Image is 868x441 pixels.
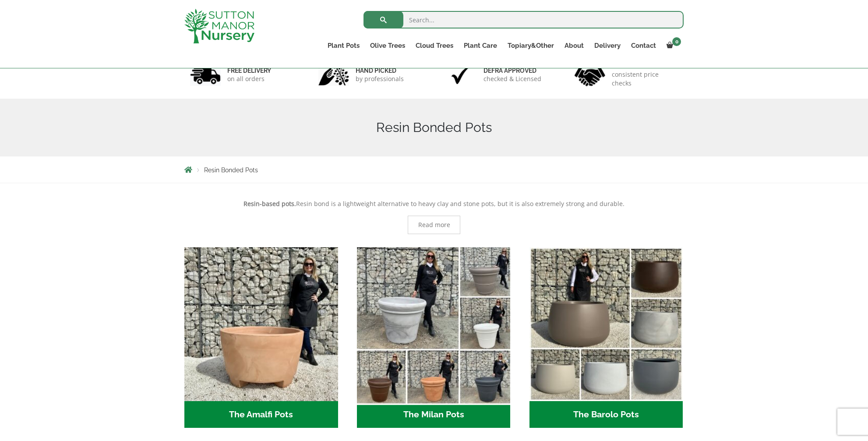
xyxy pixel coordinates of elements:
[612,70,678,88] p: consistent price checks
[502,39,559,52] a: Topiary&Other
[418,222,450,228] span: Read more
[353,243,514,405] img: The Milan Pots
[357,401,511,428] h2: The Milan Pots
[575,61,605,88] img: 4.jpg
[589,39,626,52] a: Delivery
[626,39,661,52] a: Contact
[356,75,404,83] p: by professionals
[559,39,589,52] a: About
[661,39,684,52] a: 0
[672,37,681,46] span: 0
[204,167,258,174] span: Resin Bonded Pots
[365,39,410,52] a: Olive Trees
[363,11,684,28] input: Search...
[243,199,296,208] strong: Resin-based pots.
[184,401,338,428] h2: The Amalfi Pots
[483,67,541,75] h6: Defra approved
[190,64,221,86] img: 1.jpg
[529,247,683,401] img: The Barolo Pots
[184,247,338,428] a: Visit product category The Amalfi Pots
[322,39,365,52] a: Plant Pots
[459,39,502,52] a: Plant Care
[184,120,684,135] h1: Resin Bonded Pots
[227,67,271,75] h6: FREE DELIVERY
[184,9,254,43] img: logo
[184,247,338,401] img: The Amalfi Pots
[356,67,404,75] h6: hand picked
[446,64,477,86] img: 3.jpg
[318,64,349,86] img: 2.jpg
[483,75,541,83] p: checked & Licensed
[357,247,511,428] a: Visit product category The Milan Pots
[410,39,459,52] a: Cloud Trees
[529,401,683,428] h2: The Barolo Pots
[184,166,684,173] nav: Breadcrumbs
[529,247,683,428] a: Visit product category The Barolo Pots
[184,199,684,209] p: Resin bond is a lightweight alternative to heavy clay and stone pots, but it is also extremely st...
[227,75,271,83] p: on all orders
